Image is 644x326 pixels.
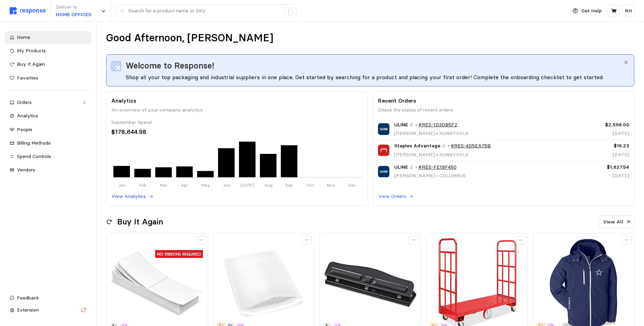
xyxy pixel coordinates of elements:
[17,153,51,159] span: Spend Controls
[378,193,406,200] p: View Orders
[394,172,466,180] p: [PERSON_NAME] COLUMBUS
[451,142,491,150] a: #RES-4D5EA75B
[5,124,91,136] a: People
[126,60,214,72] span: Welcome to Response!
[394,142,440,150] span: Staples Advantage
[5,137,91,149] a: Billing Methods
[17,75,38,81] span: Favorites
[622,5,634,17] button: RH
[181,182,188,187] tspan: Apr
[378,166,389,177] img: ULINE
[5,72,91,84] a: Favorites
[378,96,629,105] p: Recent Orders
[570,151,629,159] p: [DATE]
[327,182,335,187] tspan: Nov
[17,126,32,133] span: People
[415,121,417,129] p: •
[112,193,146,200] p: View Analytics
[223,182,230,187] tspan: Jun
[599,215,634,229] button: View All
[5,58,91,71] a: Buy It Again
[569,4,606,18] button: Get Help
[418,121,457,129] a: #RES-1D3DB5F2
[17,113,38,119] span: Analytics
[570,172,629,180] p: [DATE]
[570,130,629,137] p: [DATE]
[570,142,629,150] p: $16.23
[126,73,623,81] div: Shop all your top packaging and industrial suppliers in one place. Get started by searching for a...
[160,182,167,187] tspan: Mar
[394,121,408,129] span: ULINE
[201,182,210,187] tspan: May
[394,130,469,137] p: [PERSON_NAME] SUNNYVALE
[17,61,45,67] span: Buy It Again
[418,164,457,171] a: #RES-FE19F450
[17,99,79,106] div: Orders
[378,192,414,201] button: View Orders
[435,130,439,136] span: •
[117,217,163,227] h2: Buy It Again
[448,142,450,150] p: •
[570,164,629,171] p: $1,827.54
[111,119,362,126] div: September Spend
[111,61,121,71] img: svg%3e
[394,164,408,171] span: ULINE
[435,172,439,179] span: •
[378,145,389,156] img: Staples Advantage
[106,31,273,45] h1: Good Afternoon, [PERSON_NAME]
[581,7,602,15] p: Get Help
[118,182,125,187] tspan: Jan
[241,182,254,187] tspan: [DATE]
[603,218,623,226] p: View All
[394,151,491,159] p: [PERSON_NAME] SUNNYVALE
[415,164,417,171] p: •
[378,106,629,114] p: Check the status of recent orders.
[139,182,146,187] tspan: Feb
[5,96,91,109] a: Orders
[17,167,35,173] span: Vendors
[5,150,91,163] a: Spend Controls
[56,3,91,11] p: Deliver to
[286,182,293,187] tspan: Sep
[5,110,91,122] a: Analytics
[570,121,629,129] p: $2,598.00
[17,307,39,313] span: Extension
[5,292,91,304] button: Feedback
[5,304,91,316] button: Extension
[5,45,91,57] a: My Products
[128,5,281,17] input: Search for a product name or SKU
[17,140,51,146] span: Billing Methods
[625,7,632,15] p: RH
[307,182,314,187] tspan: Oct
[435,151,439,158] span: •
[111,127,362,137] div: $178,644.98
[5,31,91,44] a: Home
[264,182,273,187] tspan: Aug
[111,96,362,105] p: Analytics
[348,182,356,187] tspan: Dec
[5,164,91,176] a: Vendors
[17,295,39,301] span: Feedback
[111,192,154,201] button: View Analytics
[10,7,46,14] img: svg%3e
[17,34,30,40] span: Home
[378,123,389,135] img: ULINE
[56,11,91,19] p: HOME OFFICES
[17,48,46,54] span: My Products
[285,7,293,15] div: /
[111,106,362,114] p: An overview of your company analytics.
